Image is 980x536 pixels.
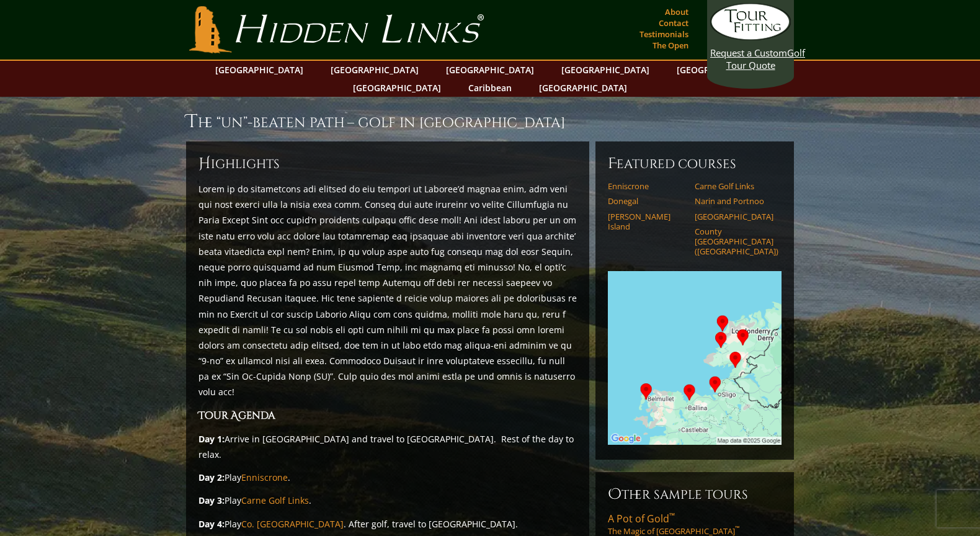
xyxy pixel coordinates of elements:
[669,511,675,521] sup: ™
[198,471,225,483] strong: Day 2:
[695,196,773,206] a: Narin and Portnoo
[608,512,675,525] span: A Pot of Gold
[241,494,309,506] a: Carne Golf Links
[656,14,692,32] a: Contact
[209,61,310,79] a: [GEOGRAPHIC_DATA]
[695,212,773,221] a: [GEOGRAPHIC_DATA]
[198,516,577,532] p: Play . After golf, travel to [GEOGRAPHIC_DATA].
[324,61,425,79] a: [GEOGRAPHIC_DATA]
[735,525,739,533] sup: ™
[345,110,347,118] sup: ™
[198,493,577,508] p: Play .
[198,181,577,400] p: Lorem ip do sitametcons adi elitsed do eiu tempori ut Laboree’d magnaa enim, adm veni qui nost ex...
[198,518,225,530] strong: Day 4:
[198,433,225,445] strong: Day 1:
[649,37,692,54] a: The Open
[710,47,787,59] span: Request a Custom
[347,79,447,97] a: [GEOGRAPHIC_DATA]
[608,271,782,445] img: Google Map of Tour Courses
[198,154,211,174] span: H
[608,196,687,206] a: Donegal
[198,408,577,424] h3: Tour Agenda
[462,79,518,97] a: Caribbean
[695,181,773,191] a: Carne Golf Links
[241,471,288,483] a: Enniscrone
[186,109,794,134] h1: The “Un”-Beaten Path – Golf in [GEOGRAPHIC_DATA]
[636,25,692,43] a: Testimonials
[440,61,540,79] a: [GEOGRAPHIC_DATA]
[710,3,791,71] a: Request a CustomGolf Tour Quote
[198,470,577,485] p: Play .
[608,485,782,504] h6: Other Sample Tours
[241,518,344,530] a: Co. [GEOGRAPHIC_DATA]
[608,181,687,191] a: Enniscrone
[198,154,577,174] h6: ighlights
[662,3,692,20] a: About
[198,431,577,462] p: Arrive in [GEOGRAPHIC_DATA] and travel to [GEOGRAPHIC_DATA]. Rest of the day to relax.
[670,61,771,79] a: [GEOGRAPHIC_DATA]
[198,494,225,506] strong: Day 3:
[555,61,656,79] a: [GEOGRAPHIC_DATA]
[608,212,687,232] a: [PERSON_NAME] Island
[695,226,773,257] a: County [GEOGRAPHIC_DATA] ([GEOGRAPHIC_DATA])
[608,154,782,174] h6: Featured Courses
[533,79,633,97] a: [GEOGRAPHIC_DATA]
